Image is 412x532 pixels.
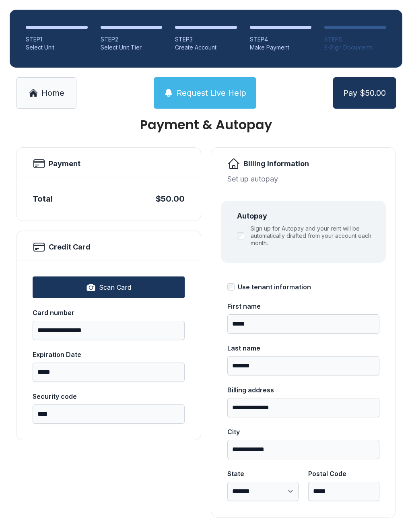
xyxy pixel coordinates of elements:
[49,158,80,169] h2: Payment
[227,482,299,501] select: State
[101,43,163,52] div: Select Unit Tier
[227,173,379,184] div: Set up autopay
[33,404,185,424] input: Security code
[250,35,312,43] div: STEP 4
[33,350,185,359] div: Expiration Date
[33,363,185,382] input: Expiration Date
[251,225,376,247] label: Sign up for Autopay and your rent will be automatically drafted from your account each month.
[26,35,88,43] div: STEP 1
[33,392,185,401] div: Security code
[227,314,379,334] input: First name
[227,440,379,459] input: City
[177,87,246,99] span: Request Live Help
[101,35,163,43] div: STEP 2
[238,282,311,292] div: Use tenant information
[33,321,185,340] input: Card number
[324,43,386,52] div: E-Sign Documents
[33,308,185,318] div: Card number
[324,35,386,43] div: STEP 5
[175,35,237,43] div: STEP 3
[227,343,379,353] div: Last name
[175,43,237,52] div: Create Account
[227,398,379,417] input: Billing address
[26,43,88,52] div: Select Unit
[49,241,91,253] h2: Credit Card
[308,469,379,478] div: Postal Code
[227,427,379,437] div: City
[227,301,379,311] div: First name
[243,158,309,169] h2: Billing Information
[308,482,379,501] input: Postal Code
[156,193,185,204] div: $50.00
[227,356,379,375] input: Last name
[16,118,396,131] h1: Payment & Autopay
[33,193,53,204] div: Total
[250,43,312,52] div: Make Payment
[227,385,379,395] div: Billing address
[41,87,64,99] span: Home
[227,469,299,478] div: State
[99,282,131,292] span: Scan Card
[343,87,386,99] span: Pay $50.00
[237,210,376,222] div: Autopay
